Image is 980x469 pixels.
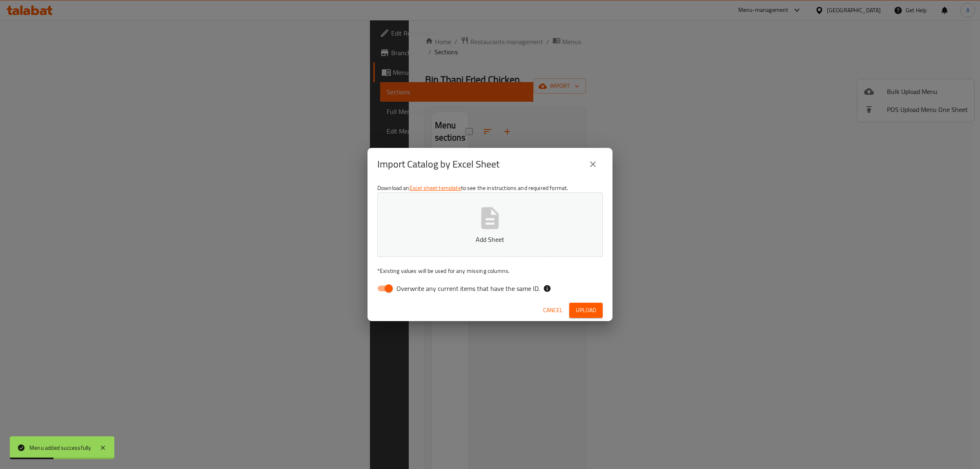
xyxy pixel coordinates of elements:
h2: Import Catalog by Excel Sheet [377,158,499,171]
p: Existing values will be used for any missing columns. [377,267,603,275]
span: Overwrite any current items that have the same ID. [396,284,540,293]
p: Add Sheet [390,234,590,244]
svg: If the overwrite option isn't selected, then the items that match an existing ID will be ignored ... [543,284,551,293]
span: Upload [576,305,596,315]
button: Add Sheet [377,192,603,257]
a: Excel sheet template [410,183,461,193]
span: Cancel [543,305,563,315]
button: Upload [569,303,603,318]
button: close [583,154,603,174]
div: Menu added successfully [29,443,91,452]
button: Cancel [540,303,566,318]
div: Download an to see the instructions and required format. [367,181,612,299]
